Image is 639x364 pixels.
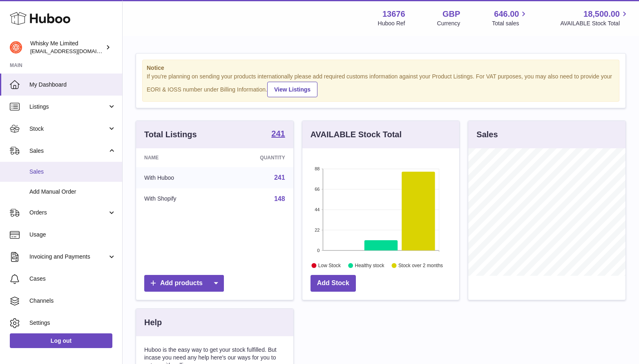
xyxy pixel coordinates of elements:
[274,174,285,181] a: 241
[29,231,116,239] span: Usage
[437,20,460,27] div: Currency
[147,64,615,72] strong: Notice
[147,73,615,97] div: If you're planning on sending your products internationally please add required customs informati...
[10,41,22,54] img: orders@whiskyshop.com
[355,263,384,268] text: Healthy stock
[29,297,116,305] span: Channels
[136,188,221,210] td: With Shopify
[29,253,107,261] span: Invoicing and Payments
[317,248,319,253] text: 0
[318,263,341,268] text: Low Stock
[29,103,107,111] span: Listings
[144,129,197,140] h3: Total Listings
[494,9,519,20] span: 646.00
[492,9,528,27] a: 646.00 Total sales
[10,333,112,348] a: Log out
[271,130,285,139] a: 241
[492,20,528,27] span: Total sales
[315,207,319,212] text: 44
[398,263,443,268] text: Stock over 2 months
[29,275,116,283] span: Cases
[29,209,107,217] span: Orders
[378,20,405,27] div: Huboo Ref
[29,147,107,155] span: Sales
[136,148,221,167] th: Name
[315,228,319,232] text: 22
[560,9,629,27] a: 18,500.00 AVAILABLE Stock Total
[442,9,460,20] strong: GBP
[29,319,116,327] span: Settings
[274,195,285,202] a: 148
[315,187,319,192] text: 66
[29,81,116,89] span: My Dashboard
[271,130,285,138] strong: 241
[29,168,116,176] span: Sales
[136,167,221,188] td: With Huboo
[29,125,107,133] span: Stock
[29,188,116,196] span: Add Manual Order
[583,9,620,20] span: 18,500.00
[476,129,498,140] h3: Sales
[30,40,104,55] div: Whisky Me Limited
[560,20,629,27] span: AVAILABLE Stock Total
[382,9,405,20] strong: 13676
[221,148,293,167] th: Quantity
[311,129,402,140] h3: AVAILABLE Stock Total
[315,166,319,171] text: 88
[30,48,120,54] span: [EMAIL_ADDRESS][DOMAIN_NAME]
[144,275,224,292] a: Add products
[311,275,356,292] a: Add Stock
[144,317,162,328] h3: Help
[267,82,317,97] a: View Listings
